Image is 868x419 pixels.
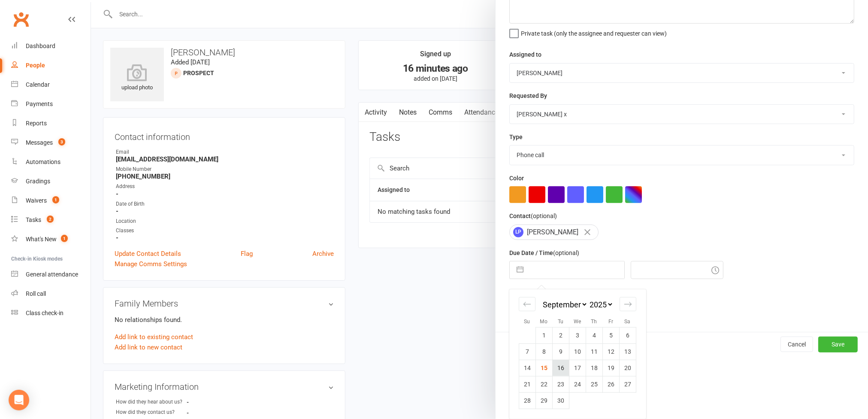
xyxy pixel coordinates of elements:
td: Friday, September 12, 2025 [602,343,619,360]
div: People [26,62,45,69]
small: Fr [608,319,613,325]
a: Clubworx [10,9,32,30]
td: Saturday, September 20, 2025 [619,360,636,376]
button: Save [818,337,858,352]
div: Move forward to switch to the next month. [620,297,636,311]
label: Requested By [509,91,547,100]
small: Tu [558,319,563,325]
div: Tasks [26,216,41,223]
td: Wednesday, September 3, 2025 [569,327,586,343]
div: Calendar [26,81,50,88]
a: Roll call [11,284,91,304]
span: LP [513,227,523,237]
span: 2 [47,216,54,223]
div: Payments [26,100,53,107]
a: Calendar [11,75,91,94]
td: Friday, September 5, 2025 [602,327,619,343]
a: Class kiosk mode [11,304,91,323]
a: Gradings [11,172,91,191]
div: Automations [26,158,60,165]
small: Mo [540,319,547,325]
div: What's New [26,236,57,243]
a: Messages 3 [11,133,91,152]
button: Cancel [780,337,813,352]
a: Tasks 2 [11,210,91,230]
td: Thursday, September 11, 2025 [586,343,602,360]
label: Type [509,132,523,142]
a: Waivers 1 [11,191,91,210]
span: 3 [58,138,65,146]
small: We [574,319,581,325]
td: Monday, September 22, 2025 [535,376,552,392]
td: Saturday, September 27, 2025 [619,376,636,392]
td: Monday, September 15, 2025 [535,360,552,376]
td: Thursday, September 25, 2025 [586,376,602,392]
small: Th [591,319,597,325]
div: Messages [26,139,53,146]
a: Payments [11,94,91,114]
label: Assigned to [509,50,541,59]
td: Wednesday, September 10, 2025 [569,343,586,360]
td: Monday, September 8, 2025 [535,343,552,360]
td: Wednesday, September 17, 2025 [569,360,586,376]
td: Sunday, September 21, 2025 [519,376,535,392]
td: Tuesday, September 2, 2025 [552,327,569,343]
a: Reports [11,114,91,133]
td: Saturday, September 13, 2025 [619,343,636,360]
td: Tuesday, September 30, 2025 [552,392,569,409]
small: (optional) [531,213,557,219]
div: Class check-in [26,310,64,316]
a: Dashboard [11,36,91,56]
small: Su [524,319,530,325]
div: Dashboard [26,43,55,49]
div: [PERSON_NAME] [509,225,599,240]
label: Contact [509,211,557,221]
label: Due Date / Time [509,248,579,258]
td: Saturday, September 6, 2025 [619,327,636,343]
span: Private task (only the assignee and requester can view) [521,27,667,37]
td: Tuesday, September 16, 2025 [552,360,569,376]
div: Roll call [26,290,46,297]
td: Monday, September 1, 2025 [535,327,552,343]
div: Calendar [509,289,646,419]
td: Friday, September 26, 2025 [602,376,619,392]
div: Move backward to switch to the previous month. [519,297,535,311]
td: Sunday, September 7, 2025 [519,343,535,360]
td: Tuesday, September 23, 2025 [552,376,569,392]
td: Thursday, September 18, 2025 [586,360,602,376]
div: Open Intercom Messenger [9,390,29,410]
span: 1 [52,196,59,203]
a: What's New1 [11,230,91,249]
td: Sunday, September 14, 2025 [519,360,535,376]
span: 1 [61,235,68,242]
td: Tuesday, September 9, 2025 [552,343,569,360]
td: Sunday, September 28, 2025 [519,392,535,409]
label: Email preferences [509,287,559,297]
label: Color [509,173,524,183]
div: Waivers [26,197,47,204]
td: Wednesday, September 24, 2025 [569,376,586,392]
a: People [11,56,91,75]
div: General attendance [26,271,78,278]
a: General attendance kiosk mode [11,265,91,284]
td: Monday, September 29, 2025 [535,392,552,409]
a: Automations [11,152,91,172]
div: Reports [26,120,47,127]
div: Gradings [26,178,50,185]
td: Thursday, September 4, 2025 [586,327,602,343]
small: (optional) [553,249,579,256]
td: Friday, September 19, 2025 [602,360,619,376]
small: Sa [624,319,630,325]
